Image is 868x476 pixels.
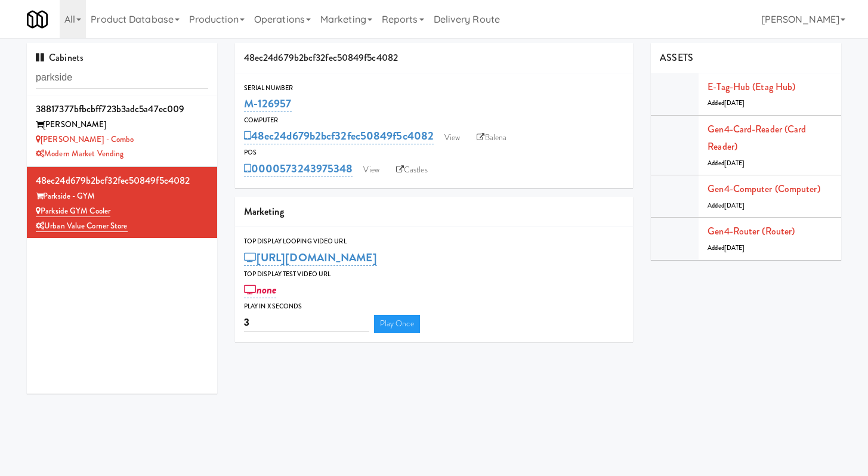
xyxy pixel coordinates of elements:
span: [DATE] [724,159,745,168]
span: Added [708,159,745,168]
a: View [357,161,385,179]
a: Modern Market Vending [36,148,123,159]
a: Castles [390,161,434,179]
div: Play in X seconds [244,301,625,313]
span: Marketing [244,205,284,218]
span: [DATE] [724,201,745,210]
div: 38817377bfbcbff723b3adc5a47ec009 [36,100,208,118]
a: View [438,129,466,147]
a: 48ec24d679b2bcf32fec50849f5c4082 [244,128,434,144]
div: 48ec24d679b2bcf32fec50849f5c4082 [36,172,208,190]
a: Urban Value Corner Store [36,220,128,232]
div: Top Display Test Video Url [244,268,625,280]
span: ASSETS [660,51,693,64]
img: Micromart [27,9,48,30]
div: Parkside - GYM [36,189,208,204]
div: POS [244,147,625,159]
a: Gen4-computer (Computer) [708,182,820,196]
a: Parkside GYM Cooler [36,205,110,217]
a: [URL][DOMAIN_NAME] [244,249,377,266]
span: Added [708,98,745,107]
a: none [244,282,277,298]
div: [PERSON_NAME] [36,118,208,132]
span: Added [708,201,745,210]
div: 48ec24d679b2bcf32fec50849f5c4082 [235,43,634,73]
a: E-tag-hub (Etag Hub) [708,80,795,94]
a: 0000573243975348 [244,160,353,177]
span: [DATE] [724,243,745,252]
span: [DATE] [724,98,745,107]
a: Balena [471,129,512,147]
a: Play Once [374,315,420,333]
li: 38817377bfbcbff723b3adc5a47ec009[PERSON_NAME] [PERSON_NAME] - ComboModern Market Vending [27,95,217,167]
div: Computer [244,115,625,126]
a: M-126957 [244,95,292,112]
span: Cabinets [36,51,84,64]
span: Added [708,243,745,252]
div: Serial Number [244,82,625,94]
a: Gen4-router (Router) [708,224,795,238]
input: Search cabinets [36,67,208,89]
a: Gen4-card-reader (Card Reader) [708,122,806,154]
div: Top Display Looping Video Url [244,236,625,248]
li: 48ec24d679b2bcf32fec50849f5c4082Parkside - GYM Parkside GYM CoolerUrban Value Corner Store [27,167,217,238]
a: [PERSON_NAME] - Combo [36,134,134,145]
